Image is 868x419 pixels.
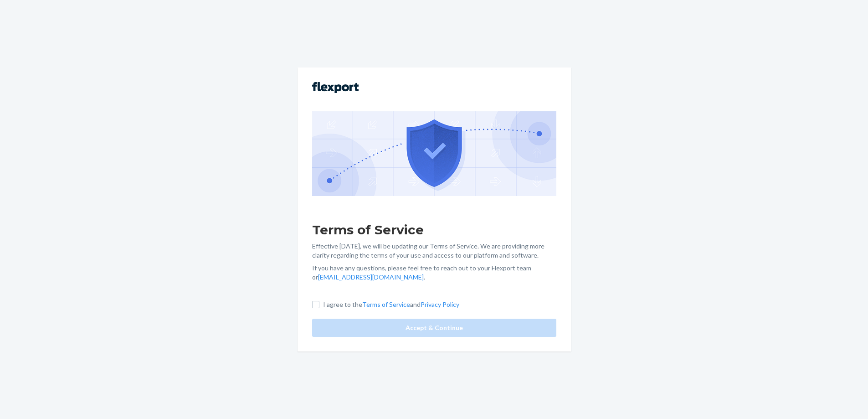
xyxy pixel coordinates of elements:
h1: Terms of Service [312,222,556,238]
a: Privacy Policy [421,300,459,308]
img: GDPR Compliance [312,111,556,196]
p: If you have any questions, please feel free to reach out to your Flexport team or . [312,264,556,282]
img: Flexport logo [312,82,359,93]
input: I agree to theTerms of ServiceandPrivacy Policy [312,301,319,308]
p: I agree to the and [323,300,459,309]
p: Effective [DATE], we will be updating our Terms of Service. We are providing more clarity regardi... [312,242,556,260]
a: Terms of Service [362,300,410,308]
a: [EMAIL_ADDRESS][DOMAIN_NAME] [318,273,424,281]
button: Accept & Continue [312,319,556,337]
